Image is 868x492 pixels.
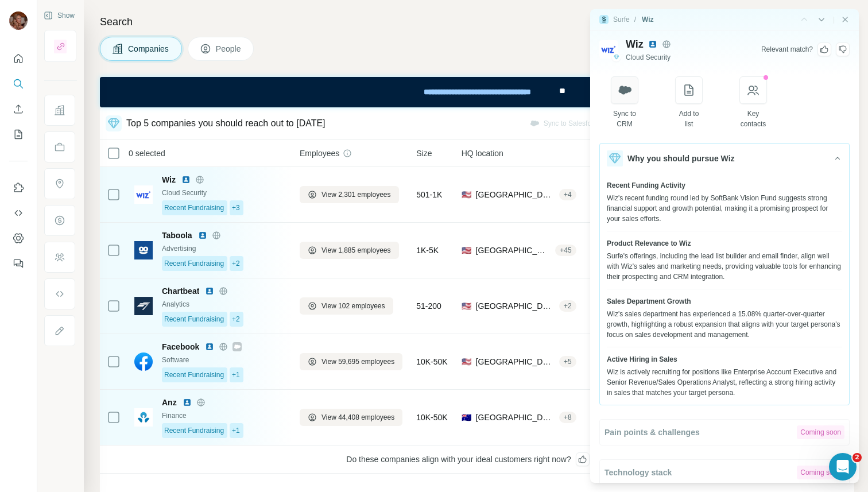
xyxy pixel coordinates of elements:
[164,203,224,213] span: Recent Fundraising
[607,180,685,191] span: Recent Funding Activity
[162,243,286,254] div: Advertising
[162,230,192,241] span: Taboola
[833,14,835,25] div: |
[559,189,576,200] div: + 4
[416,412,447,423] span: 10K-50K
[134,297,153,315] img: Logo of Chartbeat
[162,299,286,309] div: Analytics
[321,301,385,311] span: View 102 employees
[797,466,844,479] div: Coming soon
[164,258,224,269] span: Recent Fundraising
[648,40,657,49] img: LinkedIn avatar
[9,99,28,119] button: Enrich CSV
[198,231,207,240] img: LinkedIn logo
[134,408,153,427] img: Logo of Anz
[9,228,28,249] button: Dashboard
[162,285,199,297] span: Chartbeat
[9,48,28,69] button: Quick start
[134,352,153,371] img: Logo of Facebook
[462,356,471,367] span: 🇺🇸
[321,245,391,255] span: View 1,885 employees
[642,14,654,25] div: Wiz
[607,367,842,398] div: Wiz is actively recruiting for positions like Enterprise Account Executive and Senior Revenue/Sal...
[600,460,849,485] button: Technology stackComing soon
[162,188,286,198] div: Cloud Security
[462,300,471,312] span: 🇺🇸
[321,412,394,423] span: View 44,408 employees
[128,43,170,55] span: Companies
[162,355,286,365] div: Software
[626,52,671,63] span: Cloud Security
[164,314,224,324] span: Recent Fundraising
[476,356,555,367] span: [GEOGRAPHIC_DATA]
[9,11,28,30] img: Avatar
[164,425,224,436] span: Recent Fundraising
[416,189,442,200] span: 501-1K
[300,297,393,315] button: View 102 employees
[300,242,399,259] button: View 1,885 employees
[36,7,83,24] button: Show
[607,354,677,365] span: Active Hiring in Sales
[183,398,192,407] img: LinkedIn logo
[740,109,767,129] div: Key contacts
[300,148,339,159] span: Employees
[559,357,576,367] div: + 5
[476,245,551,256] span: [GEOGRAPHIC_DATA], [US_STATE]
[205,286,214,296] img: LinkedIn logo
[600,420,849,445] button: Pain points & challengesComing soon
[300,353,402,370] button: View 59,695 employees
[613,14,630,25] div: Surfe
[555,245,576,255] div: + 45
[100,77,854,107] iframe: Banner
[321,189,391,200] span: View 2,301 employees
[797,425,844,439] div: Coming soon
[9,177,28,198] button: Use Surfe on LinkedIn
[604,427,700,438] span: Pain points & challenges
[600,144,849,173] button: Why you should pursue Wiz
[9,203,28,223] button: Use Surfe API
[126,117,325,130] div: Top 5 companies you should reach out to [DATE]
[129,148,165,159] span: 0 selected
[607,238,691,249] span: Product Relevance to Wiz
[604,467,672,478] span: Technology stack
[134,185,153,204] img: Logo of Wiz
[232,203,240,213] span: +3
[611,109,638,129] div: Sync to CRM
[634,14,636,25] li: /
[232,370,240,380] span: +1
[162,341,199,352] span: Facebook
[840,15,850,24] button: Close side panel
[162,410,286,421] div: Finance
[162,174,176,185] span: Wiz
[626,36,644,52] span: Wiz
[676,109,703,129] div: Add to list
[9,73,28,94] button: Search
[476,189,555,200] span: [GEOGRAPHIC_DATA], [US_STATE]
[607,296,691,307] span: Sales Department Growth
[761,44,813,55] div: Relevant match ?
[134,241,153,259] img: Logo of Taboola
[216,43,242,55] span: People
[627,153,735,164] span: Why you should pursue Wiz
[232,425,240,436] span: +1
[100,14,854,30] h4: Search
[462,412,471,423] span: 🇦🇺
[9,124,28,145] button: My lists
[416,245,439,256] span: 1K-5K
[205,342,214,351] img: LinkedIn logo
[476,300,555,312] span: [GEOGRAPHIC_DATA], [US_STATE]
[559,301,576,311] div: + 2
[599,40,618,59] img: Logo of Wiz
[462,245,471,256] span: 🇺🇸
[416,356,447,367] span: 10K-50K
[300,186,399,203] button: View 2,301 employees
[462,148,503,159] span: HQ location
[816,14,827,25] button: Side panel - Next
[232,314,240,324] span: +2
[607,309,842,340] div: Wiz's sales department has experienced a 15.08% quarter-over-quarter growth, highlighting a robus...
[232,258,240,269] span: +2
[321,357,394,367] span: View 59,695 employees
[559,412,576,423] div: + 8
[164,370,224,380] span: Recent Fundraising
